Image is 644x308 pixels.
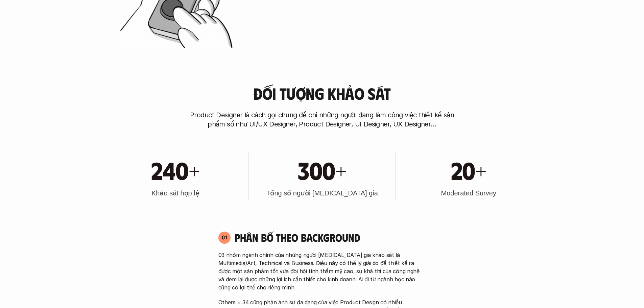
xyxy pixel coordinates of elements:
[151,155,199,184] h1: 240+
[298,155,346,184] h1: 300+
[222,235,227,240] p: 01
[441,188,496,198] h3: Moderated Survey
[266,188,378,198] h3: Tổng số người [MEDICAL_DATA] gia
[451,155,486,184] h1: 20+
[218,251,426,291] p: 03 nhóm ngành chính của những người [MEDICAL_DATA] gia khảo sát là Multimedia/Art, Technical và B...
[187,111,457,129] p: Product Designer là cách gọi chung để chỉ những người đang làm công việc thiết kế sản phẩm số như...
[253,85,390,102] h3: Đối tượng khảo sát
[151,188,199,198] h3: Khảo sát hợp lệ
[235,231,426,244] h4: Phân bố theo background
